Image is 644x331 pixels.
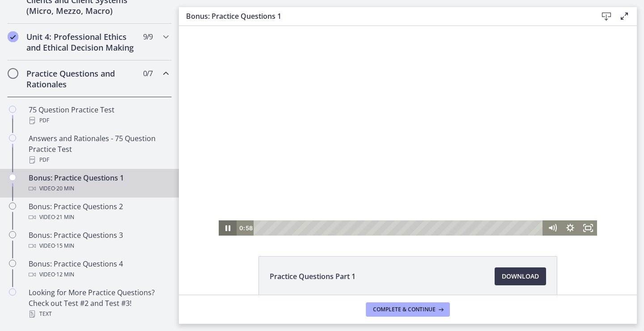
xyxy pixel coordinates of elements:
[29,309,168,319] div: Text
[55,241,74,251] span: · 15 min
[29,115,168,126] div: PDF
[29,230,168,251] div: Bonus: Practice Questions 3
[29,155,168,165] div: PDF
[8,31,18,42] i: Completed
[29,183,168,194] div: Video
[29,258,168,280] div: Bonus: Practice Questions 4
[26,68,136,90] h2: Practice Questions and Rationales
[373,306,436,313] span: Complete & continue
[26,31,136,53] h2: Unit 4: Professional Ethics and Ethical Decision Making
[366,302,450,317] button: Complete & continue
[143,31,153,42] span: 9 / 9
[495,267,546,285] a: Download
[186,11,583,21] h3: Bonus: Practice Questions 1
[29,287,168,319] div: Looking for More Practice Questions? Check out Test #2 and Test #3!
[29,133,168,165] div: Answers and Rationales - 75 Question Practice Test
[502,271,539,282] span: Download
[29,269,168,280] div: Video
[55,183,74,194] span: · 20 min
[29,201,168,223] div: Bonus: Practice Questions 2
[270,271,356,282] span: Practice Questions Part 1
[55,212,74,223] span: · 21 min
[55,269,74,280] span: · 12 min
[143,68,153,79] span: 0 / 7
[29,172,168,194] div: Bonus: Practice Questions 1
[179,22,637,236] iframe: Video Lesson
[29,104,168,126] div: 75 Question Practice Test
[29,212,168,223] div: Video
[400,198,418,213] button: Fullscreen
[29,241,168,251] div: Video
[382,198,400,213] button: Show settings menu
[364,198,382,213] button: Mute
